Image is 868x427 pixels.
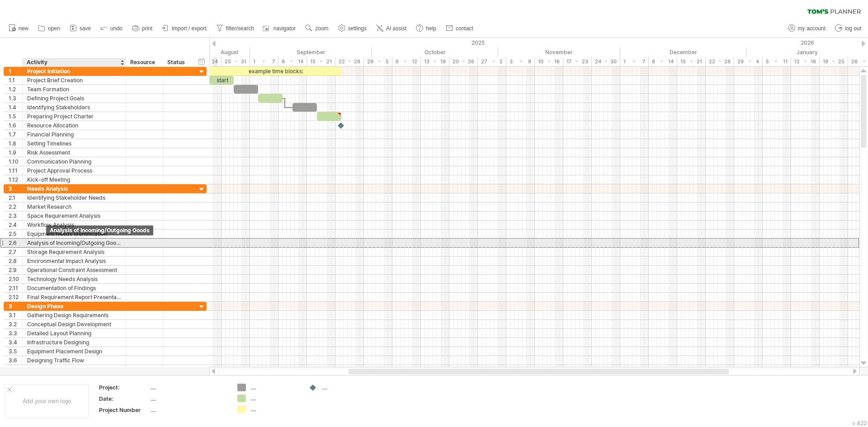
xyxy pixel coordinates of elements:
div: 1.5 [9,112,22,121]
div: Risk Assessment [27,148,121,157]
span: print [142,25,152,32]
div: .... [250,405,300,413]
div: 1 - 7 [620,57,649,66]
div: 1.11 [9,166,22,175]
div: 3.4 [9,338,22,347]
div: Defining Project Goals [27,94,121,103]
a: print [130,23,155,34]
span: navigator [274,25,296,32]
div: 1.9 [9,148,22,157]
div: Project Approval Process [27,166,121,175]
div: Setting Timelines [27,139,121,148]
div: 3.6 [9,356,22,365]
div: start [209,76,234,84]
a: AI assist [374,23,409,34]
div: 3.5 [9,347,22,356]
a: help [414,23,439,34]
span: open [48,25,60,32]
div: Date: [99,395,149,403]
span: new [19,25,28,32]
div: Needs Analysis [27,184,121,193]
div: Identifying Stakeholders [27,103,121,112]
a: save [67,23,94,34]
div: 2.11 [9,284,22,292]
div: .... [151,406,226,414]
div: 2.5 [9,230,22,238]
div: 2.7 [9,248,22,256]
div: 29 - 5 [364,57,392,66]
div: 2.4 [9,221,22,229]
div: 10 - 16 [535,57,563,66]
div: .... [151,384,226,391]
span: save [80,25,91,32]
div: 3 - 9 [506,57,535,66]
div: 13 - 19 [421,57,449,66]
a: filter/search [214,23,257,34]
div: Project Number [99,406,149,414]
div: Team Formation [27,85,121,94]
div: September 2025 [250,47,372,57]
div: Project: [99,384,149,391]
div: 2.9 [9,266,22,274]
div: 8 - 14 [278,57,307,66]
div: Analysis of Incoming/Outgoing Goods [46,225,153,235]
div: 2.8 [9,257,22,265]
div: Status [167,58,187,67]
div: Infrastructure Designing [27,338,121,347]
div: 15 - 21 [677,57,706,66]
div: 1.12 [9,175,22,184]
div: Preparing Project Charter [27,112,121,121]
div: Add your own logo [5,384,89,418]
div: Project Brief Creation [27,76,121,84]
div: .... [322,384,371,391]
div: Equipment Needs Identification [27,230,121,238]
div: 2 [9,184,22,193]
span: help [426,25,436,32]
div: 22 - 28 [335,57,364,66]
a: navigator [261,23,298,34]
div: Documentation of Findings [27,284,121,292]
div: 1.10 [9,157,22,166]
div: Detailed Layout Planning [27,329,121,338]
div: 2.12 [9,293,22,301]
div: 25 - 31 [222,57,250,66]
div: Communication Planning [27,157,121,166]
div: 2.2 [9,202,22,211]
div: Analysis of Incoming/Outgoing Goods [27,239,121,247]
span: settings [348,25,367,32]
span: AI assist [386,25,406,32]
div: Space Requirement Analysis [27,211,121,220]
div: Design Phase [27,302,121,310]
div: example time blocks: [209,67,342,75]
div: 1 [9,67,22,75]
div: .... [250,394,300,402]
a: open [36,23,63,34]
span: my account [798,25,826,32]
div: 19 - 25 [820,57,848,66]
div: 12 - 18 [791,57,820,66]
div: Storage Requirement Analysis [27,248,121,256]
div: 5 - 11 [763,57,791,66]
div: 6 - 12 [392,57,421,66]
div: Final Requirement Report Presentation [27,293,121,301]
div: 1 - 7 [250,57,278,66]
div: 1.3 [9,94,22,103]
div: 17 - 23 [563,57,592,66]
div: 20 - 26 [449,57,478,66]
a: log out [833,23,864,34]
div: December 2025 [620,47,746,57]
div: Financial Planning [27,130,121,139]
div: 2.10 [9,275,22,283]
div: v 422 [852,420,867,427]
span: zoom [315,25,328,32]
div: 8 - 14 [649,57,677,66]
div: .... [250,384,300,391]
div: Operational Constraint Assessment [27,266,121,274]
div: 1.4 [9,103,22,112]
div: November 2025 [498,47,620,57]
div: 15 - 21 [307,57,335,66]
div: Market Research [27,202,121,211]
div: Workflow Analysis [27,221,121,229]
div: 3.7 [9,365,22,374]
span: import / export [172,25,207,32]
